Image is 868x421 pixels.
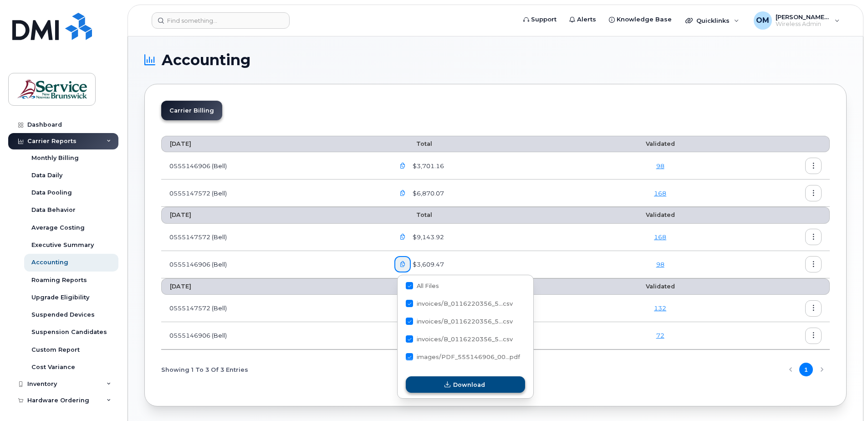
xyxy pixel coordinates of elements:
span: invoices/B_0116220356_555146906_20072025_DTL.csv [406,337,513,344]
td: 0555146906 (Bell) [161,152,386,180]
a: PDF_555146906_005_0000000000.pdf [394,328,412,344]
td: 0555147572 (Bell) [161,295,386,322]
td: 0555146906 (Bell) [161,322,386,349]
span: images/PDF_555146906_00...pdf [417,354,520,360]
a: 168 [654,190,666,197]
td: 0555146906 (Bell) [161,251,386,278]
a: 72 [656,332,664,339]
span: invoices/B_0116220356_555146906_20072025_ACC.csv [406,302,513,308]
span: invoices/B_0116220356_5...csv [417,318,513,325]
span: invoices/B_0116220356_5...csv [417,300,513,307]
th: [DATE] [161,207,386,223]
span: invoices/B_0116220356_5...csv [417,336,513,343]
span: invoices/B_0116220356_555146906_20072025_MOB.csv [406,319,513,326]
a: 98 [656,261,664,268]
th: [DATE] [161,136,386,152]
span: $3,609.47 [411,260,444,269]
td: 0555147572 (Bell) [161,224,386,251]
span: $9,143.92 [411,233,444,241]
th: Validated [591,207,730,223]
th: Validated [591,136,730,152]
a: PDF_555147572_005_0000000000.pdf [394,300,412,316]
span: images/PDF_555146906_006_0000000000.pdf [406,355,520,362]
span: Total [394,211,432,218]
button: Download [406,376,525,393]
a: 132 [654,304,666,312]
button: Page 1 [799,363,813,376]
a: 98 [656,162,664,169]
span: Total [394,140,432,147]
span: $6,870.07 [411,189,444,198]
span: Total [394,283,432,290]
span: All Files [417,282,439,289]
span: Accounting [162,53,250,67]
span: Download [453,380,485,389]
th: [DATE] [161,278,386,295]
td: 0555147572 (Bell) [161,180,386,207]
a: 168 [654,233,666,241]
th: Validated [591,278,730,295]
span: $3,701.16 [411,162,444,170]
span: Showing 1 To 3 Of 3 Entries [161,363,248,376]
